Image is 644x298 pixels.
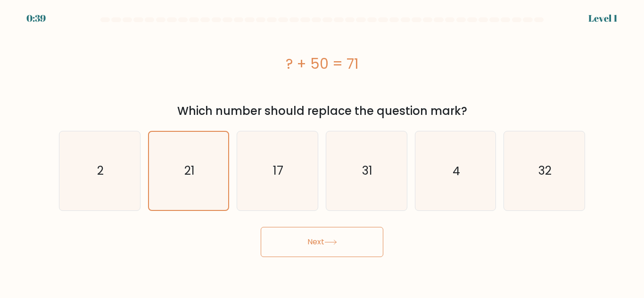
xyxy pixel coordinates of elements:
div: ? + 50 = 71 [59,53,585,74]
text: 2 [97,162,104,179]
div: Which number should replace the question mark? [65,103,579,120]
text: 21 [184,162,195,179]
button: Next [261,227,383,257]
div: 0:39 [26,11,46,25]
text: 4 [453,162,460,179]
text: 17 [273,162,283,179]
text: 32 [538,162,552,179]
div: Level 1 [588,11,618,25]
text: 31 [362,162,372,179]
